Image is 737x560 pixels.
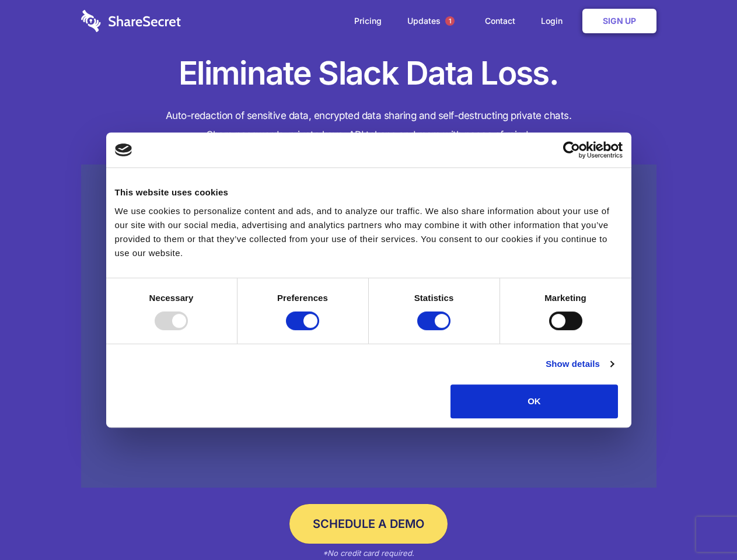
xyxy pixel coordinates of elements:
h4: Auto-redaction of sensitive data, encrypted data sharing and self-destructing private chats. Shar... [81,106,656,145]
div: We use cookies to personalize content and ads, and to analyze our traffic. We also share informat... [115,204,623,260]
strong: Necessary [149,293,194,303]
a: Contact [473,3,527,39]
a: Pricing [343,3,393,39]
a: Show details [546,357,613,371]
img: logo-wordmark-white-trans-d4663122ce5f474addd5e946df7df03e33cb6a1c49d2221995e7729f52c070b2.svg [81,10,181,32]
em: *No credit card required. [323,548,414,558]
strong: Preferences [277,293,328,303]
a: Sign Up [582,9,656,33]
div: This website uses cookies [115,185,623,199]
strong: Statistics [414,293,454,303]
a: Usercentrics Cookiebot - opens in a new window [521,141,623,159]
button: OK [450,384,618,418]
a: Schedule a Demo [289,504,448,544]
a: Wistia video thumbnail [81,164,656,488]
span: 1 [445,16,455,26]
a: Login [529,3,580,39]
strong: Marketing [544,293,586,303]
h1: Eliminate Slack Data Loss. [81,52,656,94]
img: logo [115,143,132,156]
